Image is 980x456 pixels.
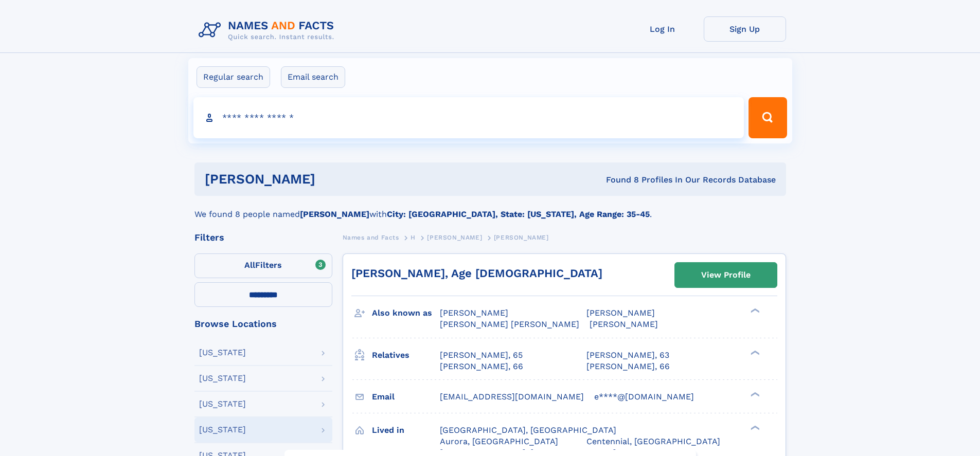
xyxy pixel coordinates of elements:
[372,388,440,406] h3: Email
[193,97,744,138] input: search input
[590,319,658,329] span: [PERSON_NAME]
[675,263,777,287] a: View Profile
[194,253,332,278] label: Filters
[194,319,332,329] div: Browse Locations
[440,436,558,446] span: Aurora, [GEOGRAPHIC_DATA]
[460,174,776,186] div: Found 8 Profiles In Our Records Database
[372,304,440,322] h3: Also known as
[199,400,246,408] div: [US_STATE]
[199,426,246,434] div: [US_STATE]
[197,66,270,88] label: Regular search
[372,346,440,364] h3: Relatives
[621,16,704,42] a: Log In
[194,16,343,44] img: Logo Names and Facts
[199,349,246,357] div: [US_STATE]
[586,436,720,446] span: Centennial, [GEOGRAPHIC_DATA]
[440,350,523,361] a: [PERSON_NAME], 65
[194,233,332,242] div: Filters
[411,231,416,244] a: H
[372,422,440,439] h3: Lived in
[194,196,786,221] div: We found 8 people named with .
[281,66,345,88] label: Email search
[748,424,760,431] div: ❯
[343,231,399,244] a: Names and Facts
[205,173,461,186] h1: [PERSON_NAME]
[586,350,669,361] a: [PERSON_NAME], 63
[440,319,579,329] span: [PERSON_NAME] [PERSON_NAME]
[586,308,655,318] span: [PERSON_NAME]
[427,234,482,241] span: [PERSON_NAME]
[199,374,246,382] div: [US_STATE]
[440,392,584,402] span: [EMAIL_ADDRESS][DOMAIN_NAME]
[440,308,508,318] span: [PERSON_NAME]
[440,425,616,435] span: [GEOGRAPHIC_DATA], [GEOGRAPHIC_DATA]
[427,231,482,244] a: [PERSON_NAME]
[586,361,670,372] a: [PERSON_NAME], 66
[704,16,786,42] a: Sign Up
[748,307,760,314] div: ❯
[748,349,760,356] div: ❯
[748,391,760,397] div: ❯
[244,260,255,270] span: All
[494,234,549,241] span: [PERSON_NAME]
[749,97,787,138] button: Search Button
[411,234,416,241] span: H
[300,209,369,219] b: [PERSON_NAME]
[351,267,602,280] a: [PERSON_NAME], Age [DEMOGRAPHIC_DATA]
[701,263,751,287] div: View Profile
[387,209,650,219] b: City: [GEOGRAPHIC_DATA], State: [US_STATE], Age Range: 35-45
[440,361,523,372] a: [PERSON_NAME], 66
